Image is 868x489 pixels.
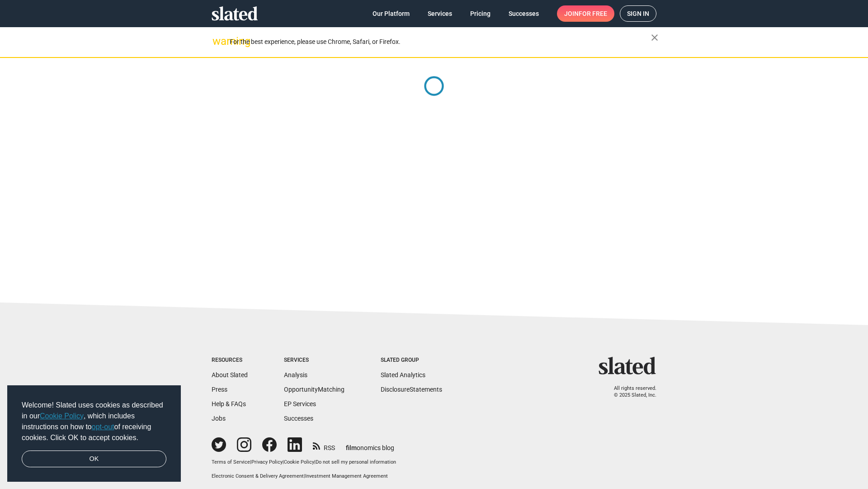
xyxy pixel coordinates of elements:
[284,371,307,379] a: Analysis
[365,5,417,22] a: Our Platform
[604,385,656,398] p: All rights reserved. © 2025 Slated, Inc.
[251,459,283,465] a: Privacy Policy
[212,400,246,407] a: Help & FAQs
[250,459,251,465] span: |
[212,36,223,47] mat-icon: warning
[381,357,442,364] div: Slated Group
[463,5,498,22] a: Pricing
[428,5,452,22] span: Services
[649,32,660,43] mat-icon: close
[212,357,248,364] div: Resources
[470,5,491,22] span: Pricing
[284,459,314,465] a: Cookie Policy
[284,357,344,364] div: Services
[316,459,396,466] button: Do not sell my personal information
[579,5,607,22] span: for free
[284,400,316,407] a: EP Services
[501,5,546,22] a: Successes
[212,415,226,422] a: Jobs
[230,36,651,48] div: For the best experience, please use Chrome, Safari, or Firefox.
[627,6,649,21] span: Sign in
[381,371,425,379] a: Slated Analytics
[212,459,250,465] a: Terms of Service
[212,473,304,479] a: Electronic Consent & Delivery Agreement
[304,473,305,479] span: |
[564,5,607,22] span: Join
[7,385,181,482] div: cookieconsent
[22,400,166,443] span: Welcome! Slated uses cookies as described in our , which includes instructions on how to of recei...
[509,5,539,22] span: Successes
[92,423,114,431] a: opt-out
[284,386,344,393] a: OpportunityMatching
[346,444,357,451] span: film
[305,473,388,479] a: Investment Management Agreement
[313,438,335,452] a: RSS
[346,436,394,452] a: filmonomics blog
[620,5,656,22] a: Sign in
[381,386,442,393] a: DisclosureStatements
[40,412,84,420] a: Cookie Policy
[212,371,248,379] a: About Slated
[212,386,227,393] a: Press
[314,459,316,465] span: |
[420,5,459,22] a: Services
[557,5,614,22] a: Joinfor free
[373,5,410,22] span: Our Platform
[283,459,284,465] span: |
[22,451,166,468] a: dismiss cookie message
[284,415,313,422] a: Successes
